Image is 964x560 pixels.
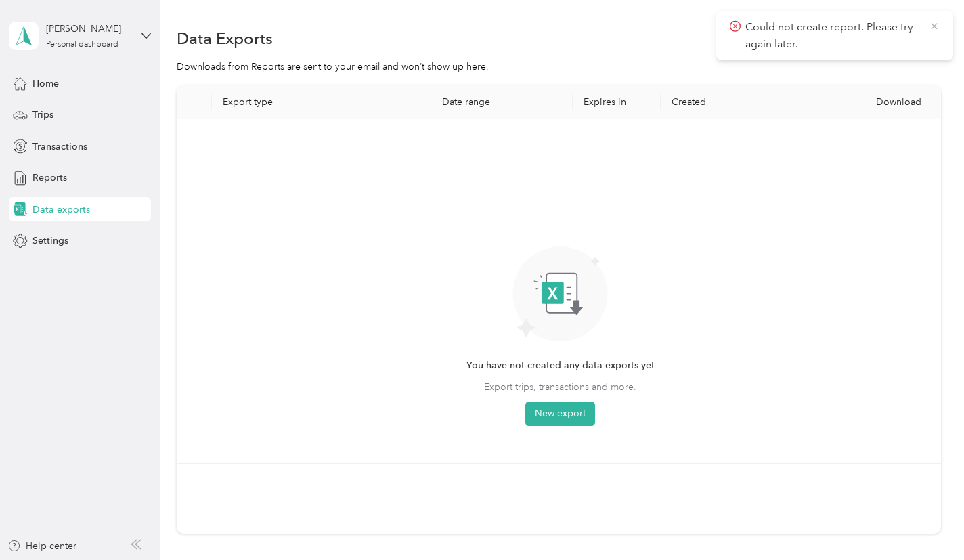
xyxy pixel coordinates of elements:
span: Export trips, transactions and more. [484,380,636,394]
button: Help center [7,539,76,553]
span: Home [32,77,59,91]
span: You have not created any data exports yet [466,358,655,373]
p: Could not create report. Please try again later. [745,19,919,52]
button: New export [525,402,595,426]
th: Created [661,85,802,119]
div: Personal dashboard [46,41,118,49]
span: Settings [32,234,68,248]
span: Trips [32,108,53,122]
div: Downloads from Reports are sent to your email and won’t show up here. [177,60,940,74]
span: Transactions [32,139,87,154]
th: Export type [212,85,431,119]
iframe: Everlance-gr Chat Button Frame [888,484,964,560]
span: Reports [32,171,67,185]
h1: Data Exports [177,31,273,45]
th: Expires in [573,85,661,119]
div: [PERSON_NAME] [46,22,131,36]
span: Data exports [32,202,90,217]
th: Date range [431,85,573,119]
div: Download [813,96,933,108]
